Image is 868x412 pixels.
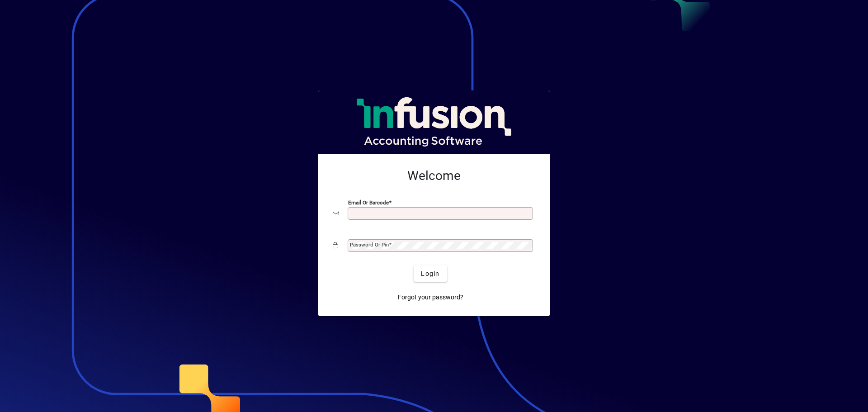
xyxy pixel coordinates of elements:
[350,242,389,248] mat-label: Password or Pin
[348,199,389,206] mat-label: Email or Barcode
[333,168,535,184] h2: Welcome
[394,289,467,305] a: Forgot your password?
[421,269,439,279] span: Login
[414,265,447,282] button: Login
[398,293,463,302] span: Forgot your password?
